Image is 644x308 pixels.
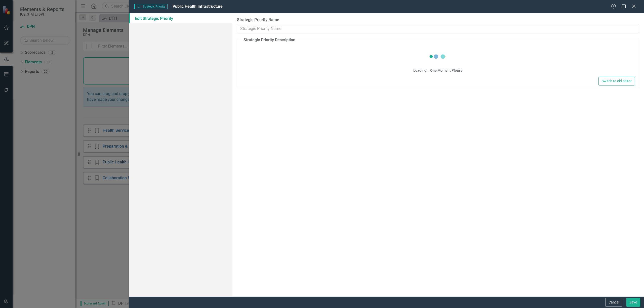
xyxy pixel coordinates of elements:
button: Switch to old editor [598,77,635,85]
button: Cancel [605,298,622,307]
span: Strategic Priority [134,4,168,9]
button: Save [626,298,640,307]
legend: Strategic Priority Description [241,37,298,43]
a: Edit Strategic Priority [129,13,232,23]
span: Public Health Infrastructure [173,4,223,9]
label: Strategic Priority Name [237,17,639,23]
div: Loading... One Moment Please [413,68,463,73]
input: Strategic Priority Name [237,24,639,33]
